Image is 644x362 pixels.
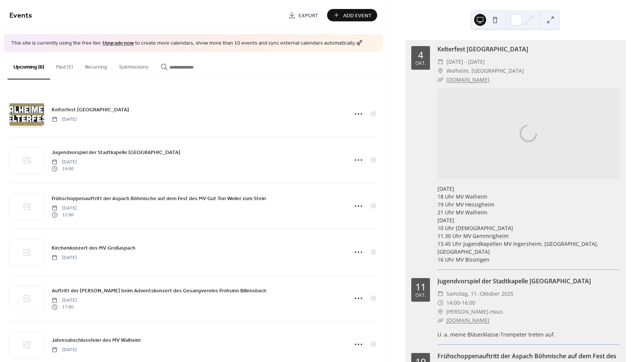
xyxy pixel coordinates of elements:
[79,52,113,79] button: Recurring
[437,277,591,285] a: Jugendvorspiel der Stadtkapelle [GEOGRAPHIC_DATA]
[437,289,443,298] div: ​
[9,8,32,23] span: Events
[437,316,443,325] div: ​
[446,66,524,75] span: Walheim, [GEOGRAPHIC_DATA]
[52,254,77,261] span: [DATE]
[446,298,460,307] span: 14:00
[52,105,129,114] a: Kelterfest [GEOGRAPHIC_DATA]
[52,346,77,353] span: [DATE]
[103,38,134,48] a: Upgrade now
[437,75,443,84] div: ​
[52,166,77,172] span: 14:00
[52,304,77,311] span: 17:00
[11,40,362,47] span: This site is currently using the free tier. to create more calendars, show more than 10 events an...
[446,289,513,298] span: Samstag, 11. Oktober 2025
[437,185,620,263] div: [DATE] 18 Uhr MV Walheim 19 Uhr MV Hessigheim 21 Uhr MV Walheim [DATE] 10 Uhr [DEMOGRAPHIC_DATA] ...
[52,336,141,344] a: Jahresabschlussfeier des MV Walheim
[415,61,426,66] div: Okt.
[343,12,372,19] span: Add Event
[52,286,266,295] a: Auftritt der [PERSON_NAME] beim Adventskonzert des Gesangvereins Frohsinn Billensbach
[437,57,443,66] div: ​
[52,148,180,156] span: Jugendvorspiel der Stadtkapelle [GEOGRAPHIC_DATA]
[437,298,443,307] div: ​
[52,336,141,344] span: Jahresabschlussfeier des MV Walheim
[327,9,377,21] button: Add Event
[415,293,426,298] div: Okt.
[113,52,155,79] button: Submissions
[446,57,485,66] span: [DATE] - [DATE]
[446,307,503,316] span: [PERSON_NAME]-Haus
[50,52,79,79] button: Past (1)
[52,297,77,304] span: [DATE]
[52,244,135,252] a: Kirchenkonzert des MV Großaspach
[52,205,77,211] span: [DATE]
[462,298,475,307] span: 16:00
[52,244,135,252] span: Kirchenkonzert des MV Großaspach
[52,194,266,203] a: Frühschoppenauftritt der Aspach Böhmische auf dem Fest des MV Gut Ton Weiler zum Stein
[299,12,318,19] span: Export
[437,45,528,53] a: Kelterfest [GEOGRAPHIC_DATA]
[437,66,443,75] div: ​
[415,282,426,292] div: 11
[446,317,489,324] a: [DOMAIN_NAME]
[437,331,620,338] div: U. a. meine Bläserklasse-Trompeter treten auf.
[7,52,50,79] button: Upcoming (6)
[437,307,443,316] div: ​
[52,159,77,165] span: [DATE]
[446,76,489,83] a: [DOMAIN_NAME]
[460,298,462,307] span: -
[52,148,180,157] a: Jugendvorspiel der Stadtkapelle [GEOGRAPHIC_DATA]
[283,9,324,21] a: Export
[418,50,423,60] div: 4
[52,212,77,218] span: 12:00
[52,116,77,123] span: [DATE]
